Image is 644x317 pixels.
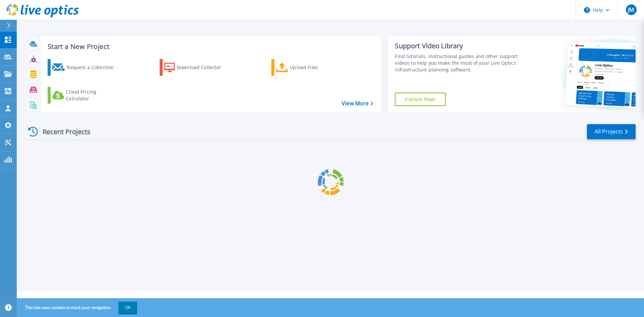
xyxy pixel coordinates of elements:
a: Upload Files [271,59,346,76]
span: JM [628,7,634,12]
div: Download Collector [177,61,230,74]
div: Upload Files [290,61,343,74]
span: This site uses cookies to track your navigation. [18,302,137,314]
a: View More [342,100,373,107]
a: All Projects [587,124,636,139]
div: Request a Collection [67,61,120,74]
button: OK [118,302,137,314]
div: Recent Projects [26,123,100,140]
div: Cloud Pricing Calculator [66,89,119,102]
div: Support Video Library [395,42,521,50]
a: Cloud Pricing Calculator [48,87,122,104]
a: Download Collector [160,59,234,76]
a: Request a Collection [48,59,122,76]
div: Find tutorials, instructional guides and other support videos to help you make the most of your L... [395,53,521,73]
a: Explore Now! [395,93,446,106]
h3: Start a New Project [48,43,373,50]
